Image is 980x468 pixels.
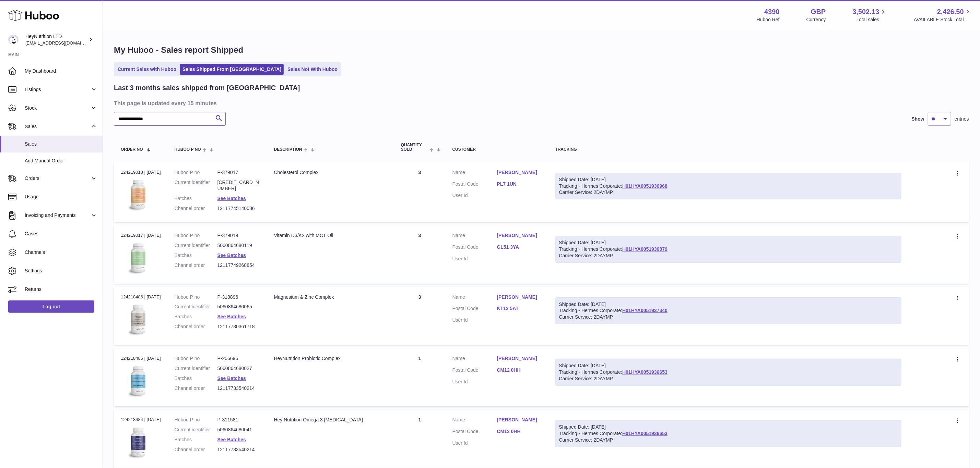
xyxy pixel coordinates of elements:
div: Vitamin D3/K2 with MCT Oil [274,232,387,239]
div: 124219018 | [DATE] [121,169,161,175]
dt: Name [452,417,497,425]
div: Carrier Service: 2DAYMP [559,253,898,259]
span: My Dashboard [25,68,97,74]
dt: Channel order [175,205,217,212]
strong: 4390 [764,7,780,16]
dt: Name [452,355,497,364]
img: 43901725567192.jpeg [121,425,155,459]
a: PL7 1UN [497,181,542,187]
dt: Name [452,232,497,241]
span: Add Manual Order [25,158,97,164]
a: H01HYA0051936653 [622,369,668,375]
div: Shipped Date: [DATE] [559,176,898,183]
dt: Current identifier [175,304,217,310]
span: Huboo P no [175,147,201,152]
div: Shipped Date: [DATE] [559,239,898,246]
a: [PERSON_NAME] [497,355,542,362]
dt: User Id [452,379,497,385]
dt: User Id [452,317,497,323]
div: 124218486 | [DATE] [121,294,161,300]
a: 2,426.50 AVAILABLE Stock Total [914,7,972,23]
a: See Batches [217,196,246,201]
dd: 5060864680065 [217,304,260,310]
a: See Batches [217,253,246,258]
dd: P-311581 [217,417,260,423]
a: [PERSON_NAME] [497,294,542,300]
div: Tracking - Hermes Corporate: [555,297,901,324]
div: Tracking - Hermes Corporate: [555,359,901,386]
span: 2,426.50 [937,7,964,16]
a: Log out [8,300,94,313]
dd: P-379019 [217,232,260,239]
div: Tracking - Hermes Corporate: [555,173,901,200]
dd: 5060864680041 [217,427,260,433]
a: See Batches [217,314,246,319]
span: Returns [25,286,97,293]
dt: Postal Code [452,181,497,189]
dt: User Id [452,256,497,262]
div: 124219017 | [DATE] [121,232,161,238]
span: Usage [25,194,97,200]
span: Orders [25,175,90,182]
h1: My Huboo - Sales report Shipped [114,45,969,56]
dd: 12117749268854 [217,262,260,269]
div: 124218484 | [DATE] [121,417,161,423]
dd: 12117730361718 [217,323,260,330]
dt: Name [452,169,497,177]
label: Show [912,116,924,122]
dd: P-379017 [217,169,260,176]
h2: Last 3 months sales shipped from [GEOGRAPHIC_DATA] [114,83,300,93]
dt: Current identifier [175,365,217,372]
dd: 12117733540214 [217,446,260,453]
div: Carrier Service: 2DAYMP [559,314,898,320]
a: GL51 3YA [497,244,542,250]
span: AVAILABLE Stock Total [914,16,972,23]
dt: User Id [452,192,497,199]
div: Carrier Service: 2DAYMP [559,189,898,196]
a: H01HYA0051936968 [622,183,668,189]
span: Order No [121,147,143,152]
div: HeyNutrition LTD [25,33,87,46]
img: 43901725566350.jpg [121,177,155,212]
dd: P-206696 [217,355,260,362]
span: Total sales [857,16,887,23]
div: Tracking - Hermes Corporate: [555,420,901,447]
a: Sales Not With Huboo [285,64,340,75]
div: Tracking - Hermes Corporate: [555,236,901,263]
a: 3,502.13 Total sales [853,7,887,23]
dd: 12117745140086 [217,205,260,212]
td: 1 [394,410,446,468]
dt: Postal Code [452,428,497,436]
dt: Postal Code [452,244,497,252]
span: Sales [25,123,90,130]
dt: Batches [175,252,217,259]
img: 43901725567703.jpeg [121,364,155,398]
dt: Current identifier [175,242,217,249]
dd: 12117733540214 [217,385,260,392]
dt: Current identifier [175,427,217,433]
div: Customer [452,147,542,152]
img: info@heynutrition.com [8,35,19,45]
span: Settings [25,268,97,274]
div: Huboo Ref [757,16,780,23]
a: CM12 0HH [497,428,542,435]
td: 3 [394,162,446,222]
span: entries [955,116,969,122]
dd: P-318896 [217,294,260,300]
a: See Batches [217,375,246,381]
dt: Postal Code [452,305,497,313]
span: Listings [25,86,90,93]
span: Invoicing and Payments [25,212,90,219]
div: Shipped Date: [DATE] [559,362,898,369]
span: Quantity Sold [401,143,428,152]
dd: [CREDIT_CARD_NUMBER] [217,179,260,192]
img: 43901725567059.jpg [121,302,155,336]
span: Channels [25,249,97,256]
dt: Channel order [175,262,217,269]
span: 3,502.13 [853,7,879,16]
dt: Batches [175,375,217,382]
a: See Batches [217,437,246,442]
dt: Batches [175,313,217,320]
dt: Huboo P no [175,169,217,176]
dt: Batches [175,436,217,443]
